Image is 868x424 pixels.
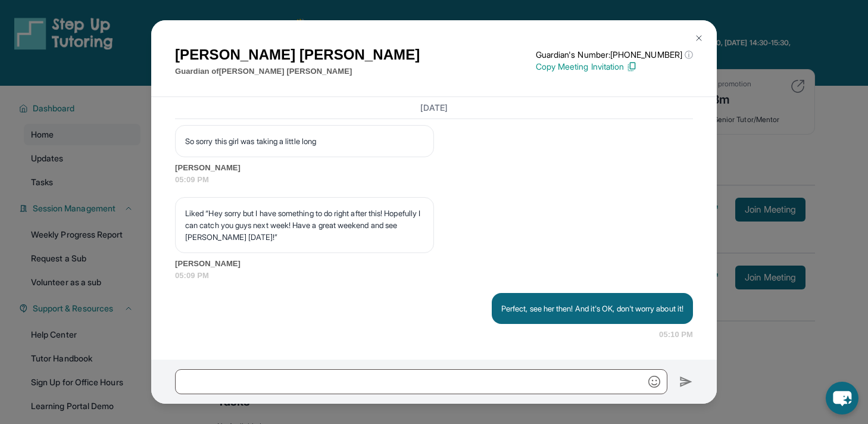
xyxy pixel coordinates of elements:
span: 05:09 PM [175,270,693,282]
img: Emoji [648,376,660,388]
span: 05:09 PM [175,174,693,186]
span: ⓘ [685,49,693,61]
span: [PERSON_NAME] [175,162,693,174]
p: So sorry this girl was taking a little long [185,135,424,147]
span: [PERSON_NAME] [175,258,693,270]
h3: [DATE] [175,102,693,114]
p: Guardian's Number: [PHONE_NUMBER] [536,49,693,61]
span: 05:10 PM [659,329,693,341]
img: Copy Icon [626,61,637,72]
img: Send icon [679,375,693,389]
img: Close Icon [694,33,704,43]
p: Guardian of [PERSON_NAME] [PERSON_NAME] [175,66,420,77]
p: Perfect, see her then! And it's OK, don't worry about it! [501,303,683,314]
p: Liked “Hey sorry but I have something to do right after this! Hopefully I can catch you guys next... [185,207,424,243]
button: chat-button [826,382,858,414]
p: Copy Meeting Invitation [536,61,693,73]
h1: [PERSON_NAME] [PERSON_NAME] [175,44,420,66]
